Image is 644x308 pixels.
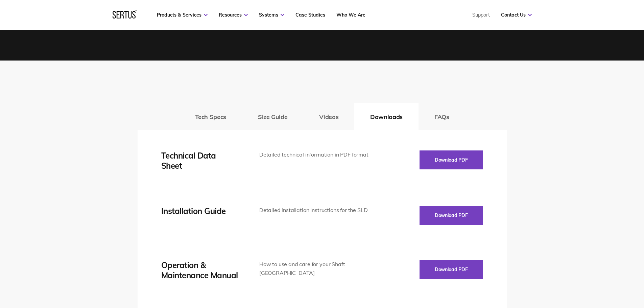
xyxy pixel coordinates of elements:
button: Download PDF [420,260,483,279]
button: Size Guide [242,103,303,130]
button: FAQs [419,103,465,130]
a: Support [472,12,490,18]
button: Download PDF [420,150,483,169]
div: Installation Guide [161,206,239,216]
button: Videos [303,103,354,130]
div: Detailed technical information in PDF format [259,150,371,159]
div: Detailed installation instructions for the SLD [259,206,371,215]
a: Resources [219,12,248,18]
a: Contact Us [501,12,532,18]
button: Download PDF [420,206,483,225]
a: Products & Services [157,12,208,18]
iframe: Chat Widget [522,230,644,308]
a: Who We Are [336,12,365,18]
a: Systems [259,12,284,18]
button: Tech Specs [179,103,242,130]
div: Operation & Maintenance Manual [161,260,239,280]
div: Technical Data Sheet [161,150,239,171]
a: Case Studies [295,12,325,18]
div: How to use and care for your Shaft [GEOGRAPHIC_DATA] [259,260,371,277]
